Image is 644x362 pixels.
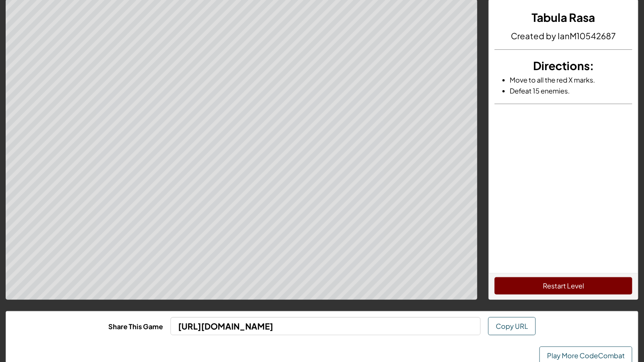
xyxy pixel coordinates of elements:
[495,30,632,42] h4: Created by IanM10542687
[496,322,528,330] span: Copy URL
[495,57,632,74] h3: :
[495,9,632,26] h3: Tabula Rasa
[510,74,632,85] li: Move to all the red X marks.
[495,277,632,295] button: Restart Level
[533,58,590,73] span: Directions
[488,317,536,335] button: Copy URL
[108,322,163,331] b: Share This Game
[510,85,632,96] li: Defeat 15 enemies.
